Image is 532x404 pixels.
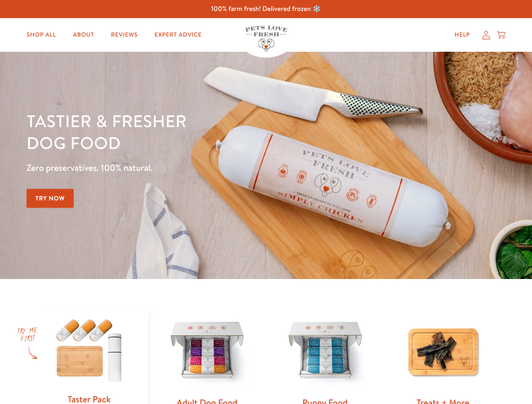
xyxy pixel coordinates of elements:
a: Try Now [27,189,74,208]
a: Shop All [20,27,63,43]
a: Expert Advice [148,27,209,43]
img: Pets Love Fresh [245,26,287,51]
a: Reviews [104,27,144,43]
p: Zero preservatives. 100% natural. [27,160,346,175]
a: About [66,27,101,43]
a: Help [448,27,477,43]
h1: Tastier & fresher dog food [27,110,346,154]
